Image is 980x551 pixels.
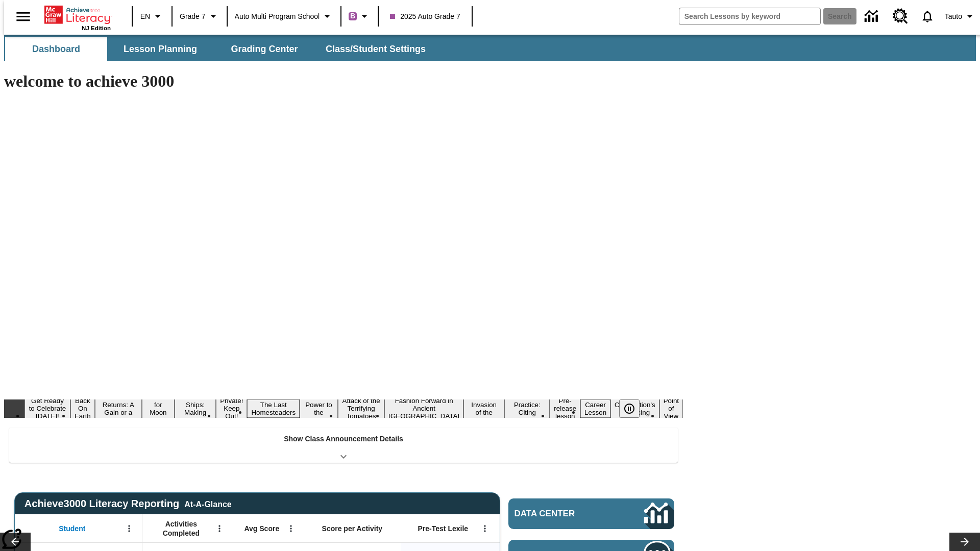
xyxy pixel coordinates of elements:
button: Class/Student Settings [317,37,434,61]
div: Pause [619,399,650,418]
button: Dashboard [5,37,107,61]
button: Slide 1 Get Ready to Celebrate Juneteenth! [24,395,70,421]
a: Notifications [914,3,941,30]
button: Slide 8 Solar Power to the People [300,392,338,425]
button: Lesson Planning [109,37,211,61]
button: Grading Center [213,37,315,61]
button: Open Menu [283,521,299,536]
span: EN [140,11,150,22]
button: Slide 14 Career Lesson [580,399,610,418]
span: Data Center [514,509,610,519]
button: Slide 9 Attack of the Terrifying Tomatoes [338,395,384,421]
span: NJ Edition [82,25,111,31]
button: School: Auto Multi program School, Select your school [231,7,338,26]
button: Slide 7 The Last Homesteaders [247,399,300,418]
a: Data Center [508,498,674,529]
button: Slide 13 Pre-release lesson [550,395,580,421]
a: Resource Center, Will open in new tab [887,3,914,30]
div: Show Class Announcement Details [9,428,678,463]
button: Boost Class color is purple. Change class color [345,7,375,26]
span: Grade 7 [180,11,206,22]
div: At-A-Glance [184,498,231,509]
button: Slide 11 The Invasion of the Free CD [463,392,504,425]
span: Tauto [945,11,962,22]
a: Home [44,5,111,25]
button: Slide 12 Mixed Practice: Citing Evidence [504,392,550,425]
div: Home [44,4,111,31]
button: Open Menu [477,521,493,536]
button: Slide 3 Free Returns: A Gain or a Drain? [95,392,142,425]
button: Slide 16 Point of View [659,395,683,421]
span: Score per Activity [322,524,383,533]
button: Slide 10 Fashion Forward in Ancient Rome [384,395,463,421]
span: 2025 Auto Grade 7 [390,11,460,22]
input: search field [679,8,820,24]
span: Achieve3000 Literacy Reporting [24,498,232,510]
a: Data Center [859,3,887,31]
span: Avg Score [244,524,279,533]
button: Open Menu [121,521,137,536]
button: Grade: Grade 7, Select a grade [176,7,224,26]
span: Activities Completed [148,519,215,538]
span: Auto Multi program School [235,11,320,22]
button: Slide 6 Private! Keep Out! [216,395,247,421]
div: SubNavbar [4,37,435,61]
button: Profile/Settings [941,7,980,26]
button: Open Menu [212,521,227,536]
span: Student [59,524,85,533]
div: SubNavbar [4,35,976,61]
p: Show Class Announcement Details [284,434,403,444]
h1: welcome to achieve 3000 [4,72,683,91]
button: Slide 4 Time for Moon Rules? [142,392,175,425]
button: Slide 2 Back On Earth [70,395,95,421]
button: Slide 15 The Constitution's Balancing Act [610,392,659,425]
button: Slide 5 Cruise Ships: Making Waves [175,392,216,425]
button: Pause [619,399,640,418]
span: Pre-Test Lexile [418,524,469,533]
span: B [350,10,355,22]
button: Lesson carousel, Next [949,533,980,551]
button: Open side menu [8,2,38,32]
button: Language: EN, Select a language [136,7,168,26]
